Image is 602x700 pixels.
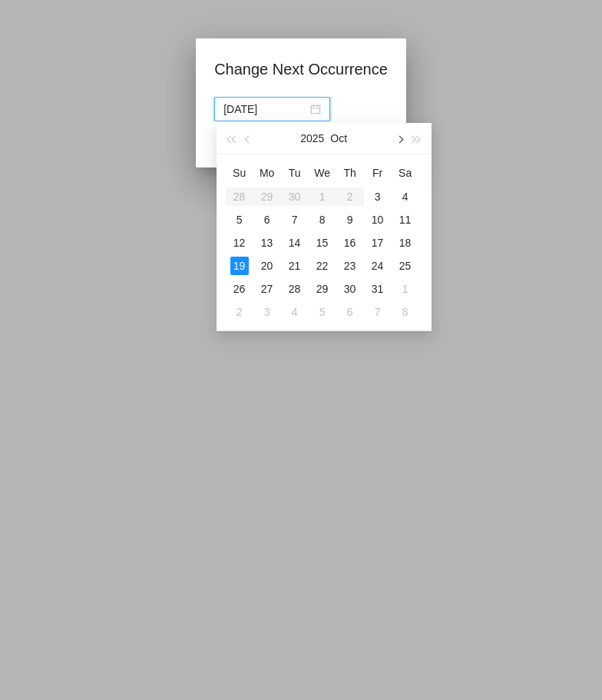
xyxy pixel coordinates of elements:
[281,161,309,185] th: Tue
[364,300,392,323] td: 11/7/2025
[392,161,419,185] th: Sat
[330,123,347,154] button: Oct
[214,57,388,81] h1: Change Next Occurrence
[281,254,309,277] td: 10/21/2025
[341,280,359,298] div: 30
[341,303,359,321] div: 6
[336,208,364,231] td: 10/9/2025
[336,161,364,185] th: Thu
[391,123,408,154] button: Next month (PageDown)
[253,300,281,323] td: 11/3/2025
[313,234,332,252] div: 15
[364,277,392,300] td: 10/31/2025
[230,211,249,229] div: 5
[223,101,307,118] input: Select date
[281,300,309,323] td: 11/4/2025
[341,211,359,229] div: 9
[396,257,415,275] div: 25
[226,208,253,231] td: 10/5/2025
[369,234,387,252] div: 17
[369,280,387,298] div: 31
[313,257,332,275] div: 22
[309,277,336,300] td: 10/29/2025
[313,280,332,298] div: 29
[286,303,304,321] div: 4
[313,211,332,229] div: 8
[309,231,336,254] td: 10/15/2025
[369,211,387,229] div: 10
[396,211,415,229] div: 11
[223,123,240,154] button: Last year (Control + left)
[230,234,249,252] div: 12
[226,300,253,323] td: 11/2/2025
[336,231,364,254] td: 10/16/2025
[392,300,419,323] td: 11/8/2025
[281,208,309,231] td: 10/7/2025
[286,234,304,252] div: 14
[369,187,387,206] div: 3
[240,123,256,154] button: Previous month (PageUp)
[286,257,304,275] div: 21
[300,123,324,154] button: 2025
[226,254,253,277] td: 10/19/2025
[258,211,276,229] div: 6
[392,254,419,277] td: 10/25/2025
[408,123,425,154] button: Next year (Control + right)
[258,303,276,321] div: 3
[341,257,359,275] div: 23
[364,254,392,277] td: 10/24/2025
[364,161,392,185] th: Fri
[281,231,309,254] td: 10/14/2025
[253,277,281,300] td: 10/27/2025
[230,303,249,321] div: 2
[309,161,336,185] th: Wed
[230,257,249,275] div: 19
[392,231,419,254] td: 10/18/2025
[258,257,276,275] div: 20
[253,208,281,231] td: 10/6/2025
[309,208,336,231] td: 10/8/2025
[258,234,276,252] div: 13
[392,208,419,231] td: 10/11/2025
[369,303,387,321] div: 7
[309,300,336,323] td: 11/5/2025
[253,254,281,277] td: 10/20/2025
[364,231,392,254] td: 10/17/2025
[396,280,415,298] div: 1
[313,303,332,321] div: 5
[258,280,276,298] div: 27
[336,300,364,323] td: 11/6/2025
[341,234,359,252] div: 16
[396,187,415,206] div: 4
[396,303,415,321] div: 8
[286,280,304,298] div: 28
[396,234,415,252] div: 18
[392,185,419,208] td: 10/4/2025
[364,185,392,208] td: 10/3/2025
[253,231,281,254] td: 10/13/2025
[336,277,364,300] td: 10/30/2025
[253,161,281,185] th: Mon
[336,254,364,277] td: 10/23/2025
[226,277,253,300] td: 10/26/2025
[226,231,253,254] td: 10/12/2025
[309,254,336,277] td: 10/22/2025
[281,277,309,300] td: 10/28/2025
[214,131,282,158] button: Update
[369,257,387,275] div: 24
[230,280,249,298] div: 26
[226,161,253,185] th: Sun
[392,277,419,300] td: 11/1/2025
[364,208,392,231] td: 10/10/2025
[286,211,304,229] div: 7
